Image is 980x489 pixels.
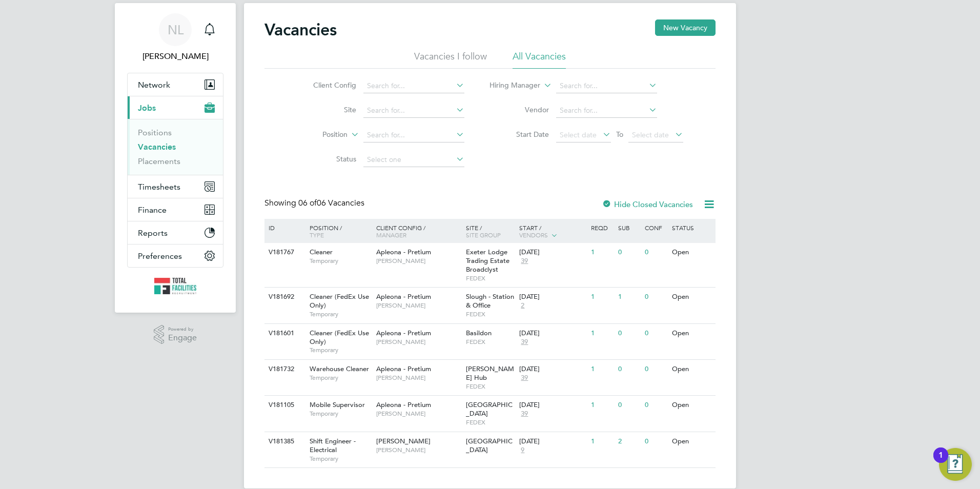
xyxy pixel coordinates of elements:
[128,73,223,96] button: Network
[376,329,431,337] span: Apleona - Pretium
[138,205,167,215] span: Finance
[310,310,371,318] span: Temporary
[655,19,716,36] button: New Vacancy
[266,432,302,451] div: V181385
[128,175,223,198] button: Timesheets
[298,198,317,208] span: 06 of
[602,199,693,209] label: Hide Closed Vacancies
[466,329,492,337] span: Basildon
[466,338,515,346] span: FEDEX
[466,231,501,239] span: Site Group
[642,288,669,307] div: 0
[138,182,180,192] span: Timesheets
[519,293,586,301] div: [DATE]
[310,374,371,382] span: Temporary
[414,50,487,69] li: Vacancies I follow
[310,437,356,454] span: Shift Engineer - Electrical
[613,128,626,141] span: To
[588,396,615,415] div: 1
[363,79,464,93] input: Search for...
[490,130,549,139] label: Start Date
[310,364,369,373] span: Warehouse Cleaner
[466,418,515,426] span: FEDEX
[519,410,529,418] span: 39
[519,231,548,239] span: Vendors
[463,219,517,243] div: Site /
[466,248,509,274] span: Exeter Lodge Trading Estate Broadclyst
[616,396,642,415] div: 0
[556,104,657,118] input: Search for...
[519,374,529,382] span: 39
[519,338,529,347] span: 39
[376,437,431,445] span: [PERSON_NAME]
[266,243,302,262] div: V181767
[376,446,461,454] span: [PERSON_NAME]
[128,221,223,244] button: Reports
[588,243,615,262] div: 1
[588,219,615,236] div: Reqd
[264,198,366,209] div: Showing
[266,360,302,379] div: V181732
[154,278,196,294] img: tfrecruitment-logo-retina.png
[376,301,461,310] span: [PERSON_NAME]
[128,96,223,119] button: Jobs
[466,400,513,418] span: [GEOGRAPHIC_DATA]
[481,80,540,91] label: Hiring Manager
[642,243,669,262] div: 0
[466,364,514,382] span: [PERSON_NAME] Hub
[138,142,176,152] a: Vacancies
[642,396,669,415] div: 0
[513,50,566,69] li: All Vacancies
[616,243,642,262] div: 0
[138,156,180,166] a: Placements
[376,410,461,418] span: [PERSON_NAME]
[363,153,464,167] input: Select one
[588,360,615,379] div: 1
[297,105,356,114] label: Site
[642,360,669,379] div: 0
[519,257,529,266] span: 39
[376,400,431,409] span: Apleona - Pretium
[669,360,714,379] div: Open
[376,231,406,239] span: Manager
[376,248,431,256] span: Apleona - Pretium
[310,455,371,463] span: Temporary
[938,455,943,468] div: 1
[376,374,461,382] span: [PERSON_NAME]
[266,219,302,236] div: ID
[376,338,461,346] span: [PERSON_NAME]
[466,310,515,318] span: FEDEX
[266,324,302,343] div: V181601
[376,292,431,301] span: Apleona - Pretium
[138,251,182,261] span: Preferences
[310,410,371,418] span: Temporary
[289,130,348,140] label: Position
[138,103,156,113] span: Jobs
[466,382,515,391] span: FEDEX
[297,80,356,90] label: Client Config
[490,105,549,114] label: Vendor
[466,292,514,310] span: Slough - Station & Office
[298,198,364,208] span: 06 Vacancies
[588,432,615,451] div: 1
[939,448,972,481] button: Open Resource Center, 1 new notification
[616,219,642,236] div: Sub
[519,301,526,310] span: 2
[466,274,515,282] span: FEDEX
[168,334,197,342] span: Engage
[616,432,642,451] div: 2
[363,104,464,118] input: Search for...
[632,130,669,139] span: Select date
[310,231,324,239] span: Type
[669,288,714,307] div: Open
[138,128,172,137] a: Positions
[168,23,183,36] span: NL
[310,292,369,310] span: Cleaner (FedEx Use Only)
[128,198,223,221] button: Finance
[669,324,714,343] div: Open
[616,324,642,343] div: 0
[138,80,170,90] span: Network
[297,154,356,164] label: Status
[310,329,369,346] span: Cleaner (FedEx Use Only)
[363,128,464,142] input: Search for...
